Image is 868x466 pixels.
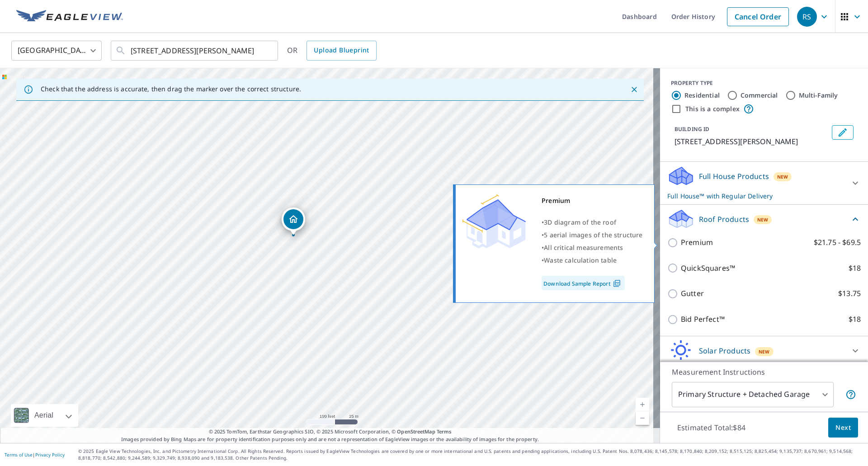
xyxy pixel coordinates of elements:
[542,276,625,290] a: Download Sample Report
[777,173,788,180] span: New
[681,263,735,274] p: QuickSquares™
[681,288,704,299] p: Gutter
[41,85,301,93] p: Check that the address is accurate, then drag the marker over the correct structure.
[131,38,259,63] input: Search by address or latitude-longitude
[542,216,643,229] div: •
[437,428,452,435] a: Terms
[544,256,617,264] span: Waste calculation table
[628,84,640,95] button: Close
[11,404,78,427] div: Aerial
[282,207,305,235] div: Dropped pin, building 1, Residential property, 2453 Ridgeway Dr Atlanta, GA 30360
[835,422,851,433] span: Next
[544,218,616,226] span: 3D diagram of the roof
[667,340,861,362] div: Solar ProductsNew
[542,241,643,254] div: •
[684,91,720,100] label: Residential
[832,125,854,140] button: Edit building 1
[757,216,769,223] span: New
[670,418,753,438] p: Estimated Total: $84
[307,41,376,61] a: Upload Blueprint
[611,279,623,287] img: Pdf Icon
[845,389,856,400] span: Your report will include the primary structure and a detached garage if one exists.
[544,231,642,239] span: 5 aerial images of the structure
[397,428,435,435] a: OpenStreetMap
[671,79,857,87] div: PROPERTY TYPE
[675,125,709,133] p: BUILDING ID
[759,348,770,355] span: New
[681,237,713,248] p: Premium
[542,194,643,207] div: Premium
[828,418,858,438] button: Next
[667,208,861,230] div: Roof ProductsNew
[209,428,452,436] span: © 2025 TomTom, Earthstar Geographics SIO, © 2025 Microsoft Corporation, ©
[5,452,65,457] p: |
[727,7,789,26] a: Cancel Order
[672,367,856,377] p: Measurement Instructions
[699,214,749,225] p: Roof Products
[314,45,369,56] span: Upload Blueprint
[667,165,861,201] div: Full House ProductsNewFull House™ with Regular Delivery
[636,398,649,411] a: Current Level 18, Zoom In
[741,91,778,100] label: Commercial
[675,136,828,147] p: [STREET_ADDRESS][PERSON_NAME]
[849,314,861,325] p: $18
[542,254,643,267] div: •
[667,191,844,201] p: Full House™ with Regular Delivery
[16,10,123,24] img: EV Logo
[699,345,750,356] p: Solar Products
[849,263,861,274] p: $18
[797,7,817,27] div: RS
[544,243,623,252] span: All critical measurements
[462,194,526,249] img: Premium
[5,452,33,458] a: Terms of Use
[542,229,643,241] div: •
[699,171,769,182] p: Full House Products
[814,237,861,248] p: $21.75 - $69.5
[681,314,725,325] p: Bid Perfect™
[672,382,834,407] div: Primary Structure + Detached Garage
[78,448,863,461] p: © 2025 Eagle View Technologies, Inc. and Pictometry International Corp. All Rights Reserved. Repo...
[636,411,649,425] a: Current Level 18, Zoom Out
[838,288,861,299] p: $13.75
[11,38,102,63] div: [GEOGRAPHIC_DATA]
[799,91,838,100] label: Multi-Family
[32,404,56,427] div: Aerial
[685,104,740,113] label: This is a complex
[35,452,65,458] a: Privacy Policy
[287,41,377,61] div: OR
